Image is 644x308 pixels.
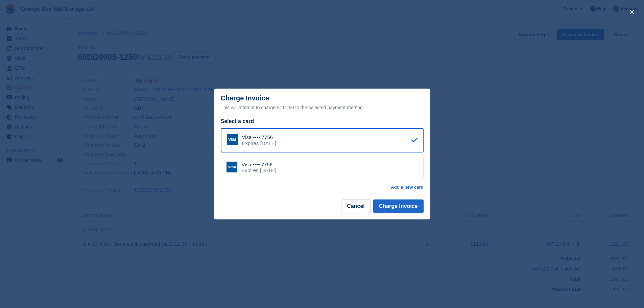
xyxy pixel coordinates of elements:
div: This will attempt to charge £111.60 to the selected payment method. [221,103,424,112]
div: Expires [DATE] [242,140,276,146]
div: Select a card [221,117,424,125]
div: Visa •••• 7756 [242,134,276,140]
button: close [626,7,637,18]
div: Charge Invoice [221,94,424,112]
img: Visa Logo [227,134,238,145]
div: Expires [DATE] [242,167,276,173]
img: Visa Logo [226,162,237,172]
div: Visa •••• 7756 [242,162,276,168]
button: Charge Invoice [373,199,424,213]
button: Cancel [341,199,370,213]
a: Add a new card [391,185,423,190]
